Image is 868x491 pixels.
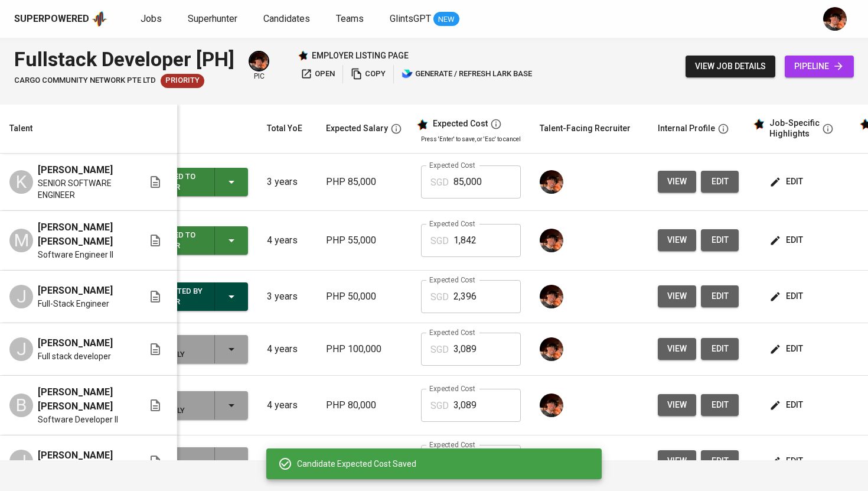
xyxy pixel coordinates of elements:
span: open [301,67,335,81]
button: edit [767,229,808,251]
p: SGD [430,343,449,357]
p: employer listing page [312,50,409,61]
span: Software Developer II [38,414,118,425]
button: view [658,171,696,193]
img: glints_star.svg [416,119,428,131]
span: Full stack developer [38,350,111,362]
p: SGD [430,234,449,248]
img: app logo [92,10,107,28]
span: pipeline [794,59,844,74]
button: edit [701,171,739,193]
button: Rejected Internally [136,447,248,476]
span: edit [710,174,729,189]
span: edit [772,342,803,356]
span: view [667,233,687,248]
div: Fullstack Developer [PH] [14,45,234,74]
button: Shortlisted by Employer [136,282,248,311]
span: Superhunter [188,13,237,24]
img: diemas@glints.com [540,337,563,361]
span: edit [772,454,803,469]
img: diemas@glints.com [540,170,563,194]
div: Talent-Facing Recruiter [540,121,631,136]
a: edit [701,394,739,416]
span: Software Engineer II [38,249,113,261]
button: edit [767,394,808,416]
span: edit [772,233,803,248]
img: diemas@glints.com [540,394,563,417]
button: Presented to Employer [136,168,248,196]
button: edit [767,450,808,472]
span: edit [710,454,729,469]
span: Teams [336,13,364,24]
button: view [658,229,696,251]
span: [PERSON_NAME] [PERSON_NAME] [38,220,129,249]
button: copy [348,65,389,83]
span: edit [710,289,729,304]
a: GlintsGPT NEW [390,12,459,27]
p: SGD [430,175,449,190]
button: Rejected Internally [136,335,248,363]
span: view [667,398,687,412]
div: Expected Cost [433,119,488,129]
span: edit [710,233,729,248]
p: 4 years [267,233,307,248]
p: PHP 100,000 [326,342,402,356]
button: edit [767,338,808,360]
span: copy [351,67,386,81]
span: view job details [695,59,766,74]
img: diemas@glints.com [540,285,563,308]
span: Jobs [141,13,162,24]
span: [PERSON_NAME] [38,163,113,177]
div: Job-Specific Highlights [769,118,820,139]
div: J [9,337,33,361]
p: 3 years [267,175,307,189]
p: SGD [430,399,449,413]
a: pipeline [785,56,854,77]
span: Candidates [263,13,310,24]
span: SENIOR SOFTWARE ENGINEER [38,177,129,201]
button: view [658,285,696,307]
img: diemas@glints.com [823,7,847,31]
button: edit [701,338,739,360]
a: Jobs [141,12,164,27]
img: diemas@glints.com [540,229,563,252]
span: [PERSON_NAME] [38,448,113,463]
span: Priority [161,75,204,86]
button: view [658,394,696,416]
span: edit [772,174,803,189]
span: edit [772,289,803,304]
button: open [298,65,338,83]
div: Expected Salary [326,121,388,136]
img: diemas@glints.com [250,52,268,70]
a: Superpoweredapp logo [14,10,107,28]
div: pic [249,51,269,82]
span: [PERSON_NAME] [PERSON_NAME] [38,385,129,414]
button: view job details [686,56,775,77]
div: J [9,450,33,473]
p: 3 years [267,290,307,304]
p: SGD [430,290,449,304]
p: 4 years [267,398,307,412]
button: Presented to Employer [136,226,248,255]
a: Superhunter [188,12,240,27]
span: cargo community network pte ltd [14,75,156,86]
p: PHP 80,000 [326,398,402,412]
span: view [667,342,687,356]
div: Total YoE [267,121,302,136]
button: edit [701,285,739,307]
p: PHP 50,000 [326,290,402,304]
button: edit [767,285,808,307]
p: 4 years [267,342,307,356]
div: Talent [9,121,32,136]
button: edit [701,450,739,472]
a: Teams [336,12,366,27]
span: NEW [433,14,459,25]
div: K [9,170,33,194]
button: Rejected Internally [136,391,248,420]
a: Candidates [263,12,312,27]
span: GlintsGPT [390,13,431,24]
